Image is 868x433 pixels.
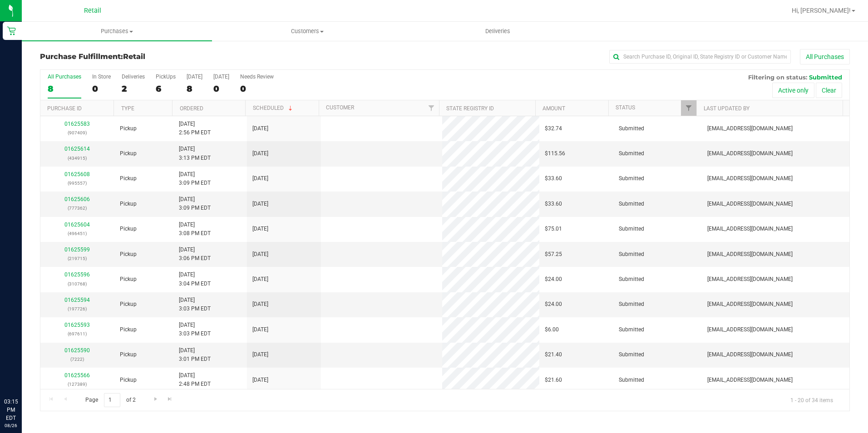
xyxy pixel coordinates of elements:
[179,271,211,288] span: [DATE] 3:04 PM EDT
[46,330,109,338] p: (697611)
[46,154,109,162] p: (434915)
[681,100,696,116] a: Filter
[403,22,593,41] a: Deliveries
[704,105,750,112] a: Last Updated By
[121,105,134,112] a: Type
[707,350,793,359] span: [EMAIL_ADDRESS][DOMAIN_NAME]
[179,170,211,187] span: [DATE] 3:09 PM EDT
[64,171,90,177] a: 01625608
[542,105,565,112] a: Amount
[22,22,212,41] a: Purchases
[707,174,793,183] span: [EMAIL_ADDRESS][DOMAIN_NAME]
[46,380,109,389] p: (127389)
[120,325,137,334] span: Pickup
[707,376,793,384] span: [EMAIL_ADDRESS][DOMAIN_NAME]
[187,74,202,80] div: [DATE]
[446,105,494,112] a: State Registry ID
[252,300,268,309] span: [DATE]
[156,84,176,94] div: 6
[120,225,137,233] span: Pickup
[619,275,644,284] span: Submitted
[187,84,202,94] div: 8
[473,27,523,35] span: Deliveries
[707,200,793,208] span: [EMAIL_ADDRESS][DOMAIN_NAME]
[179,296,211,313] span: [DATE] 3:03 PM EDT
[179,195,211,212] span: [DATE] 3:09 PM EDT
[120,376,137,384] span: Pickup
[707,250,793,259] span: [EMAIL_ADDRESS][DOMAIN_NAME]
[213,74,229,80] div: [DATE]
[64,196,90,202] a: 01625606
[179,145,211,162] span: [DATE] 3:13 PM EDT
[619,124,644,133] span: Submitted
[619,200,644,208] span: Submitted
[7,26,16,35] inline-svg: Retail
[252,149,268,158] span: [DATE]
[4,398,18,422] p: 03:15 PM EDT
[252,124,268,133] span: [DATE]
[48,74,81,80] div: All Purchases
[240,84,274,94] div: 0
[707,225,793,233] span: [EMAIL_ADDRESS][DOMAIN_NAME]
[545,300,562,309] span: $24.00
[64,297,90,303] a: 01625594
[104,393,120,407] input: 1
[619,376,644,384] span: Submitted
[212,22,402,41] a: Customers
[46,305,109,313] p: (197726)
[252,275,268,284] span: [DATE]
[149,393,162,405] a: Go to the next page
[120,275,137,284] span: Pickup
[252,250,268,259] span: [DATE]
[179,120,211,137] span: [DATE] 2:56 PM EDT
[64,347,90,354] a: 01625590
[545,376,562,384] span: $21.60
[252,174,268,183] span: [DATE]
[84,7,101,15] span: Retail
[252,325,268,334] span: [DATE]
[4,422,18,429] p: 08/26
[619,149,644,158] span: Submitted
[122,84,145,94] div: 2
[707,300,793,309] span: [EMAIL_ADDRESS][DOMAIN_NAME]
[120,200,137,208] span: Pickup
[163,393,177,405] a: Go to the last page
[123,52,145,61] span: Retail
[48,84,81,94] div: 8
[619,225,644,233] span: Submitted
[46,280,109,288] p: (310768)
[64,221,90,228] a: 01625604
[64,246,90,253] a: 01625599
[748,74,807,81] span: Filtering on status:
[213,84,229,94] div: 0
[179,346,211,364] span: [DATE] 3:01 PM EDT
[545,350,562,359] span: $21.40
[424,100,439,116] a: Filter
[179,246,211,263] span: [DATE] 3:06 PM EDT
[46,355,109,364] p: (7222)
[212,27,402,35] span: Customers
[816,83,842,98] button: Clear
[326,104,354,111] a: Customer
[92,84,111,94] div: 0
[800,49,850,64] button: All Purchases
[545,149,565,158] span: $115.56
[619,350,644,359] span: Submitted
[772,83,814,98] button: Active only
[179,221,211,238] span: [DATE] 3:08 PM EDT
[545,174,562,183] span: $33.60
[9,360,36,388] iframe: Resource center
[120,174,137,183] span: Pickup
[122,74,145,80] div: Deliveries
[545,200,562,208] span: $33.60
[40,53,310,61] h3: Purchase Fulfillment:
[619,300,644,309] span: Submitted
[545,250,562,259] span: $57.25
[120,124,137,133] span: Pickup
[545,325,559,334] span: $6.00
[179,321,211,338] span: [DATE] 3:03 PM EDT
[809,74,842,81] span: Submitted
[240,74,274,80] div: Needs Review
[46,179,109,187] p: (995557)
[619,325,644,334] span: Submitted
